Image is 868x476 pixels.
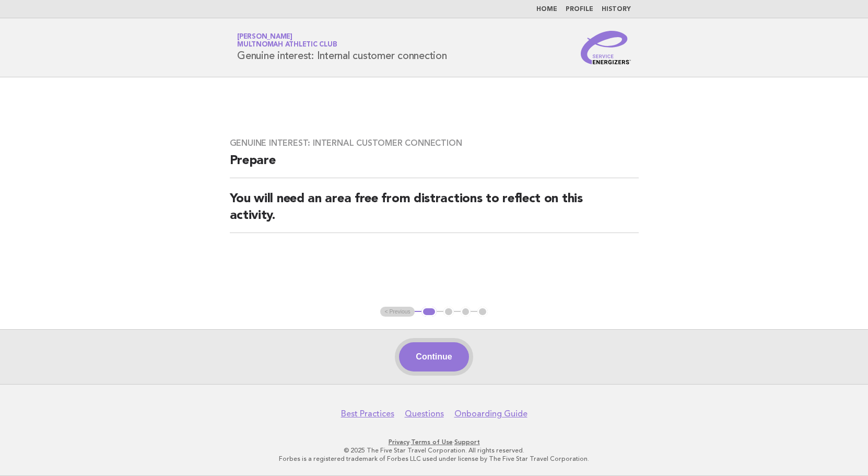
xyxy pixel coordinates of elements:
[581,31,631,64] img: Service Energizers
[399,342,468,371] button: Continue
[341,409,394,419] a: Best Practices
[237,42,337,49] span: Multnomah Athletic Club
[230,138,639,148] h3: Genuine interest: Internal customer connection
[114,446,754,455] p: © 2025 The Five Star Travel Corporation. All rights reserved.
[454,409,527,419] a: Onboarding Guide
[421,307,437,317] button: 1
[602,6,631,13] a: History
[114,438,754,446] p: · ·
[230,153,639,178] h2: Prepare
[389,438,409,446] a: Privacy
[411,438,453,446] a: Terms of Use
[454,438,480,446] a: Support
[230,191,639,233] h2: You will need an area free from distractions to reflect on this activity.
[536,6,557,13] a: Home
[237,34,447,61] h1: Genuine interest: Internal customer connection
[566,6,593,13] a: Profile
[114,455,754,463] p: Forbes is a registered trademark of Forbes LLC used under license by The Five Star Travel Corpora...
[237,33,337,48] a: [PERSON_NAME]Multnomah Athletic Club
[405,409,444,419] a: Questions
